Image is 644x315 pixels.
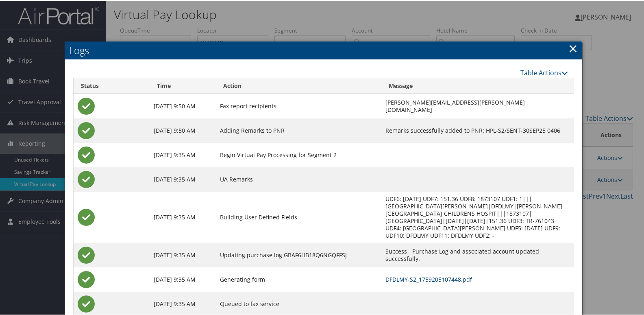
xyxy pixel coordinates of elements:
[150,142,216,166] td: [DATE] 9:35 AM
[216,77,382,93] th: Action: activate to sort column ascending
[65,41,582,59] h2: Logs
[381,191,574,242] td: UDF6: [DATE] UDF7: 151.36 UDF8: 1873107 UDF1: 1|||[GEOGRAPHIC_DATA][PERSON_NAME]|DFDLMY|[PERSON_N...
[150,118,216,142] td: [DATE] 9:50 AM
[381,118,574,142] td: Remarks successfully added to PNR: HPL-S2/SENT-30SEP25 0406
[385,275,472,282] a: DFDLMY-S2_1759205107448.pdf
[216,166,382,191] td: UA Remarks
[150,166,216,191] td: [DATE] 9:35 AM
[150,77,216,93] th: Time: activate to sort column ascending
[568,39,578,56] a: Close
[216,191,382,242] td: Building User Defined Fields
[216,118,382,142] td: Adding Remarks to PNR
[216,267,382,291] td: Generating form
[381,93,574,118] td: [PERSON_NAME][EMAIL_ADDRESS][PERSON_NAME][DOMAIN_NAME]
[150,191,216,242] td: [DATE] 9:35 AM
[150,267,216,291] td: [DATE] 9:35 AM
[216,93,382,118] td: Fax report recipients
[520,68,568,77] a: Table Actions
[216,142,382,166] td: Begin Virtual Pay Processing for Segment 2
[381,77,574,93] th: Message: activate to sort column ascending
[216,242,382,267] td: Updating purchase log GBAF6HB18Q6NGQFFSJ
[150,93,216,118] td: [DATE] 9:50 AM
[381,242,574,267] td: Success - Purchase Log and associated account updated successfully.
[150,242,216,267] td: [DATE] 9:35 AM
[74,77,149,93] th: Status: activate to sort column ascending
